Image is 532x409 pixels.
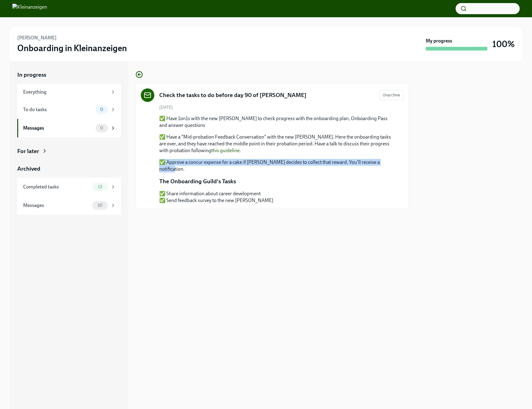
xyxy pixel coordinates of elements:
[94,203,106,208] span: 10
[159,115,394,129] p: ✅ Have 1on1s with the new [PERSON_NAME] to check progress with the onboarding plan, Onboarding Pa...
[23,106,93,113] div: To do tasks
[17,100,121,119] a: To do tasks0
[17,147,121,155] a: For later
[17,119,121,137] a: Messages0
[23,184,90,190] div: Completed tasks
[23,89,108,95] div: Everything
[12,4,47,14] img: Kleinanzeigen
[17,84,121,100] a: Everything
[17,147,39,155] div: For later
[159,91,307,99] h5: Check the tasks to do before day 90 of [PERSON_NAME]
[159,159,394,172] p: ✅ Approve a concur expense for a cake if [PERSON_NAME] decides to collect that reward. You'll rec...
[379,90,404,100] button: Unarchive
[211,148,241,153] a: this guideline.
[159,134,394,154] p: ✅ Have a "Mid-probation Feedback Conversation" with the new [PERSON_NAME]. Here the onboarding ta...
[94,184,106,189] span: 13
[159,190,273,204] p: ✅ Share information about career development ✅ Send feedback survey to the new [PERSON_NAME]
[17,71,121,79] a: In progress
[383,92,400,98] span: Unarchive
[17,34,57,41] h6: [PERSON_NAME]
[159,104,173,110] span: [DATE]
[17,43,127,54] h3: Onboarding in Kleinanzeigen
[23,125,93,132] div: Messages
[492,38,515,50] h3: 100%
[426,38,452,44] strong: My progress
[159,177,236,185] p: The Onboarding Guild's Tasks
[17,165,121,173] a: Archived
[96,126,107,130] span: 0
[96,107,107,112] span: 0
[17,178,121,196] a: Completed tasks13
[17,196,121,215] a: Messages10
[23,202,90,209] div: Messages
